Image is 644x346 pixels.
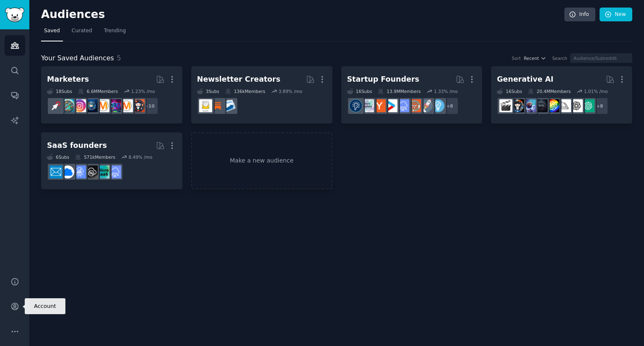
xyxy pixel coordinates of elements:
img: aivideo [499,99,512,112]
div: 6.6M Members [78,88,118,94]
span: Your Saved Audiences [41,53,114,64]
span: Curated [72,27,92,35]
a: New [600,8,632,22]
div: 6 Sub s [47,154,69,160]
img: PPC [49,99,62,112]
span: Saved [44,27,60,35]
img: socialmedia [132,99,145,112]
span: 5 [117,54,121,62]
div: 13.9M Members [378,88,421,94]
img: Affiliatemarketing [61,99,74,112]
img: Entrepreneurship [349,99,362,112]
div: 3 Sub s [197,88,219,94]
h2: Audiences [41,8,564,21]
div: 571k Members [75,154,115,160]
div: Search [552,55,567,61]
img: midjourney [558,99,571,112]
div: 136k Members [225,88,265,94]
a: Make a new audience [191,132,332,190]
img: NoCodeSaaS [85,165,98,178]
a: Newsletter Creators3Subs136kMembers3.89% /moEmailmarketingSubstackNewsletters [191,66,332,124]
img: EntrepreneurRideAlong [408,99,421,112]
span: Recent [524,55,539,61]
div: + 8 [441,97,459,115]
img: microsaas [96,165,109,178]
div: Newsletter Creators [197,74,280,85]
img: OpenAI [570,99,583,112]
img: Newsletters [199,99,212,112]
button: Recent [524,55,546,61]
a: Saved [41,24,63,41]
a: Trending [101,24,129,41]
a: SaaS founders6Subs571kMembers8.49% /moSaaSmicrosaasNoCodeSaaSSaaSSalesB2BSaaSSaaS_Email_Marketing [41,132,182,190]
img: GPT3 [546,99,559,112]
img: DigitalMarketing [96,99,109,112]
img: SEO [108,99,121,112]
input: Audience/Subreddit [570,53,632,63]
img: StableDiffusion [523,99,536,112]
img: ChatGPT [582,99,595,112]
img: SaaS [108,165,121,178]
a: Startup Founders16Subs13.9MMembers1.33% /mo+8EntrepreneurstartupsEntrepreneurRideAlongSaaSstartup... [341,66,483,124]
div: 16 Sub s [497,88,522,94]
img: SaaSSales [73,165,86,178]
a: Marketers18Subs6.6MMembers1.23% /mo+10socialmediamarketingSEODigitalMarketingdigital_marketingIns... [41,66,182,124]
a: Info [564,8,595,22]
img: SaaS [396,99,409,112]
div: 1.23 % /mo [131,88,155,94]
img: marketing [120,99,133,112]
img: ycombinator [373,99,386,112]
div: Sort [512,55,521,61]
div: 1.01 % /mo [584,88,608,94]
img: B2BSaaS [61,165,74,178]
div: Generative AI [497,74,553,85]
div: 3.89 % /mo [278,88,302,94]
div: SaaS founders [47,140,107,151]
img: Substack [211,99,224,112]
div: 16 Sub s [347,88,372,94]
img: weirddalle [535,99,548,112]
img: startups [420,99,433,112]
img: GummySearch logo [5,8,24,22]
div: 8.49 % /mo [128,154,152,160]
span: Trending [104,27,126,35]
a: Curated [69,24,95,41]
div: Startup Founders [347,74,419,85]
img: Entrepreneur [431,99,444,112]
div: Marketers [47,74,89,85]
div: + 10 [141,97,158,115]
img: SaaS_Email_Marketing [49,165,62,178]
div: + 8 [591,97,608,115]
a: Generative AI16Subs20.4MMembers1.01% /mo+8ChatGPTOpenAImidjourneyGPT3weirddalleStableDiffusionaiA... [491,66,632,124]
img: aiArt [511,99,524,112]
img: Emailmarketing [223,99,236,112]
img: InstagramMarketing [73,99,86,112]
div: 18 Sub s [47,88,72,94]
div: 20.4M Members [528,88,571,94]
img: startup [384,99,397,112]
div: 1.33 % /mo [434,88,458,94]
img: indiehackers [361,99,374,112]
img: digital_marketing [85,99,98,112]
